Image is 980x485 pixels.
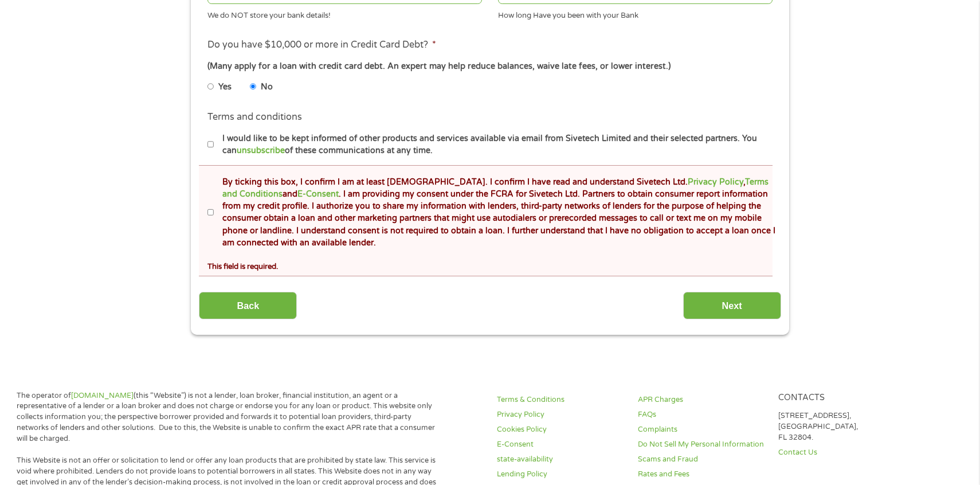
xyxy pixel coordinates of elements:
[688,177,743,187] a: Privacy Policy
[778,393,905,404] h4: Contacts
[207,257,773,272] div: This field is required.
[638,454,765,465] a: Scams and Fraud
[638,394,765,405] a: APR Charges
[207,111,302,123] label: Terms and conditions
[497,469,624,480] a: Lending Policy
[498,6,773,21] div: How long Have you been with your Bank
[207,60,773,73] div: (Many apply for a loan with credit card debt. An expert may help reduce balances, waive late fees...
[497,409,624,420] a: Privacy Policy
[638,439,765,450] a: Do Not Sell My Personal Information
[261,81,273,93] label: No
[638,424,765,435] a: Complaints
[207,39,436,51] label: Do you have $10,000 or more in Credit Card Debt?
[199,292,297,320] input: Back
[207,6,482,21] div: We do NOT store your bank details!
[214,132,776,157] label: I would like to be kept informed of other products and services available via email from Sivetech...
[497,454,624,465] a: state-availability
[778,447,905,458] a: Contact Us
[638,469,765,480] a: Rates and Fees
[638,409,765,420] a: FAQs
[778,410,905,443] p: [STREET_ADDRESS], [GEOGRAPHIC_DATA], FL 32804.
[17,390,438,444] p: The operator of (this “Website”) is not a lender, loan broker, financial institution, an agent or...
[214,176,776,249] label: By ticking this box, I confirm I am at least [DEMOGRAPHIC_DATA]. I confirm I have read and unders...
[683,292,781,320] input: Next
[497,424,624,435] a: Cookies Policy
[71,391,134,400] a: [DOMAIN_NAME]
[497,439,624,450] a: E-Consent
[222,177,769,199] a: Terms and Conditions
[497,394,624,405] a: Terms & Conditions
[218,81,232,93] label: Yes
[237,146,285,155] a: unsubscribe
[297,189,339,199] a: E-Consent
